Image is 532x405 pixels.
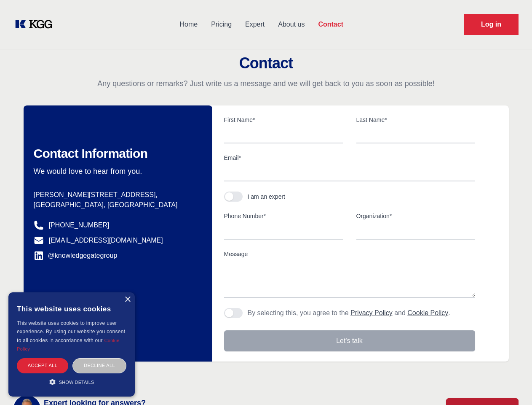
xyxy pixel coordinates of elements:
[464,14,519,35] a: Request Demo
[17,320,125,343] span: This website uses cookies to improve user experience. By using our website you consent to all coo...
[224,250,475,258] label: Message
[271,13,311,35] a: About us
[311,13,350,35] a: Contact
[224,154,475,162] label: Email*
[10,55,522,72] h2: Contact
[59,380,94,385] span: Show details
[238,13,271,35] a: Expert
[224,212,343,220] label: Phone Number*
[248,192,286,201] div: I am an expert
[17,299,126,319] div: This website uses cookies
[407,309,448,316] a: Cookie Policy
[224,116,343,124] label: First Name*
[17,338,120,351] a: Cookie Policy
[204,13,238,35] a: Pricing
[356,116,475,124] label: Last Name*
[49,235,163,246] a: [EMAIL_ADDRESS][DOMAIN_NAME]
[72,358,126,373] div: Decline all
[13,18,59,31] a: KOL Knowledge Platform: Talk to Key External Experts (KEE)
[17,378,126,386] div: Show details
[248,308,450,318] p: By selecting this, you agree to the and .
[34,166,199,176] p: We would love to hear from you.
[173,13,204,35] a: Home
[49,220,110,230] a: [PHONE_NUMBER]
[34,146,199,161] h2: Contact Information
[10,78,522,89] p: Any questions or remarks? Just write us a message and we will get back to you as soon as possible!
[34,200,199,210] p: [GEOGRAPHIC_DATA], [GEOGRAPHIC_DATA]
[224,330,475,351] button: Let's talk
[34,251,118,261] a: @knowledgegategroup
[350,309,393,316] a: Privacy Policy
[17,358,68,373] div: Accept all
[490,364,532,405] iframe: Chat Widget
[34,190,199,200] p: [PERSON_NAME][STREET_ADDRESS],
[356,212,475,220] label: Organization*
[124,297,131,303] div: Close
